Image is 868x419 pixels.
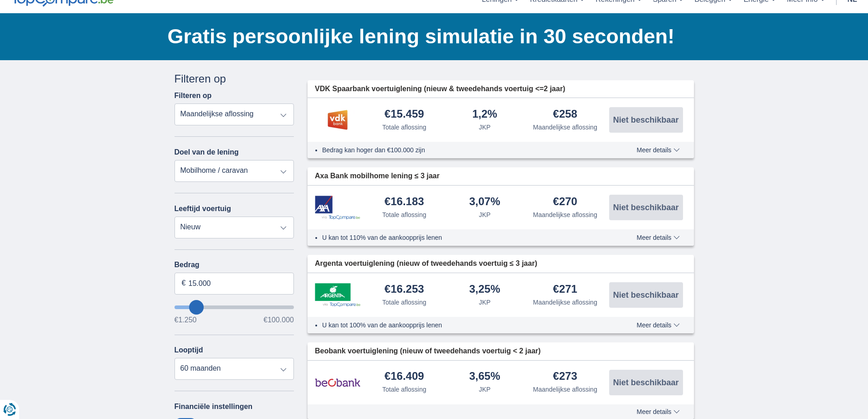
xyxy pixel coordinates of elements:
[322,233,603,242] li: U kan tot 110% van de aankoopprijs lenen
[637,234,679,241] span: Meer details
[472,109,497,121] div: 1,2%
[315,109,360,131] img: product.pl.alt VDK bank
[315,196,360,220] img: product.pl.alt Axa Bank
[469,284,500,296] div: 3,25%
[479,385,491,394] div: JKP
[385,196,424,208] div: €16.183
[385,109,424,121] div: €15.459
[168,22,694,51] h1: Gratis persoonlijke lening simulatie in 30 seconden!
[533,123,597,132] div: Maandelijkse aflossing
[315,84,565,94] span: VDK Spaarbank voertuiglening (nieuw & tweedehands voertuig <=2 jaar)
[613,116,678,124] span: Niet beschikbaar
[382,123,426,132] div: Totale aflossing
[613,378,678,387] span: Niet beschikbaar
[637,147,679,153] span: Meer details
[382,385,426,394] div: Totale aflossing
[385,284,424,296] div: €16.253
[263,316,294,324] span: €100.000
[613,203,678,212] span: Niet beschikbaar
[385,371,424,383] div: €16.409
[315,283,360,307] img: product.pl.alt Argenta
[175,71,294,87] div: Filteren op
[382,298,426,307] div: Totale aflossing
[175,403,253,411] label: Financiële instellingen
[175,205,231,213] label: Leeftijd voertuig
[533,298,597,307] div: Maandelijkse aflossing
[630,321,686,329] button: Meer details
[322,321,603,330] li: U kan tot 100% van de aankoopprijs lenen
[175,346,203,354] label: Looptijd
[609,107,683,133] button: Niet beschikbaar
[182,278,186,289] span: €
[553,284,577,296] div: €271
[533,210,597,219] div: Maandelijkse aflossing
[382,210,426,219] div: Totale aflossing
[175,305,294,309] input: wantToBorrow
[175,148,239,156] label: Doel van de lening
[479,123,491,132] div: JKP
[469,196,500,208] div: 3,07%
[630,234,686,241] button: Meer details
[553,109,577,121] div: €258
[630,146,686,154] button: Meer details
[315,171,440,181] span: Axa Bank mobilhome lening ≤ 3 jaar
[533,385,597,394] div: Maandelijkse aflossing
[322,145,603,155] li: Bedrag kan hoger dan €100.000 zijn
[479,210,491,219] div: JKP
[315,371,360,394] img: product.pl.alt Beobank
[175,316,197,324] span: €1.250
[630,408,686,415] button: Meer details
[609,282,683,308] button: Niet beschikbaar
[609,195,683,220] button: Niet beschikbaar
[315,259,537,269] span: Argenta voertuiglening (nieuw of tweedehands voertuig ≤ 3 jaar)
[609,370,683,395] button: Niet beschikbaar
[175,261,294,269] label: Bedrag
[637,322,679,328] span: Meer details
[469,371,500,383] div: 3,65%
[637,409,679,415] span: Meer details
[175,92,212,100] label: Filteren op
[553,196,577,208] div: €270
[315,346,541,357] span: Beobank voertuiglening (nieuw of tweedehands voertuig < 2 jaar)
[613,291,678,299] span: Niet beschikbaar
[479,298,491,307] div: JKP
[553,371,577,383] div: €273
